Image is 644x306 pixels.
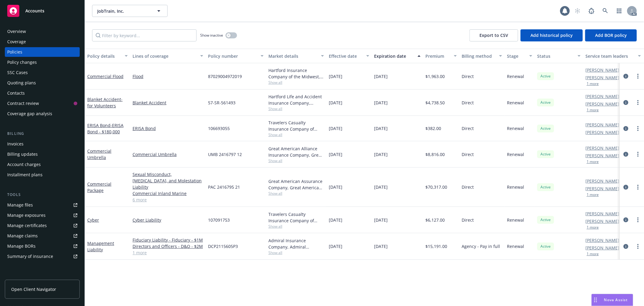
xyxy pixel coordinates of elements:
a: [PERSON_NAME] [585,129,619,135]
div: Policy number [208,53,257,59]
div: Quoting plans [7,78,36,88]
span: [DATE] [329,151,342,158]
a: Cyber [87,217,99,223]
span: JobTrain, Inc. [97,8,149,14]
a: Manage certificates [5,221,80,230]
button: 1 more [587,82,599,86]
a: [PERSON_NAME] [585,93,619,99]
button: 1 more [587,160,599,164]
span: 106693055 [208,125,230,132]
input: Filter by keyword... [92,29,197,41]
a: Cyber Liability [133,217,203,223]
span: $8,816.00 [425,151,445,158]
a: Flood [133,73,203,80]
button: Status [535,49,583,63]
div: Status [537,53,574,59]
span: [DATE] [329,243,342,249]
span: [DATE] [374,151,388,158]
a: more [634,184,642,191]
a: Invoices [5,139,80,149]
a: circleInformation [622,125,630,132]
a: circleInformation [622,184,630,191]
button: 1 more [587,252,599,256]
div: Summary of insurance [7,252,53,261]
a: [PERSON_NAME] [585,101,619,107]
span: [DATE] [329,99,342,106]
span: Show all [268,224,324,229]
div: Manage BORs [7,241,36,251]
div: Installment plans [7,170,43,180]
div: Hartford Life and Accident Insurance Company, Hartford Insurance Group [268,93,324,106]
span: [DATE] [374,243,388,249]
span: Active [540,184,552,190]
div: Policy details [87,53,121,59]
a: Commercial Inland Marine [133,190,203,197]
a: Fiduciary Liability - Fiduciary - $1M [133,237,203,243]
span: [DATE] [374,184,388,190]
span: Open Client Navigator [11,286,56,292]
button: Expiration date [372,49,423,63]
a: [PERSON_NAME] [585,145,619,151]
a: Billing updates [5,149,80,159]
span: $4,738.50 [425,99,445,106]
div: Manage files [7,200,33,210]
a: [PERSON_NAME] [585,74,619,81]
span: 87029004972019 [208,73,242,80]
span: Direct [462,99,474,106]
span: Direct [462,217,474,223]
span: PAC 2416795 21 [208,184,240,190]
a: Manage claims [5,231,80,241]
a: Accounts [5,2,80,19]
a: ERISA Bond [133,125,203,132]
div: Coverage [7,37,26,47]
div: SSC Cases [7,68,28,77]
div: Premium [425,53,450,59]
span: DCP2115605P3 [208,243,238,249]
button: Service team leaders [583,49,643,63]
span: Show all [268,132,324,137]
a: Manage exposures [5,210,80,220]
div: Great American Alliance Insurance Company, Great American Insurance Group [268,145,324,158]
span: $70,317.00 [425,184,447,190]
span: Renewal [507,184,524,190]
a: Policy changes [5,57,80,67]
a: [PERSON_NAME] [585,245,619,251]
span: Active [540,126,552,131]
div: Stage [507,53,526,59]
span: [DATE] [329,217,342,223]
a: more [634,125,642,132]
div: Account charges [7,160,41,169]
a: Directors and Officers - D&O - $2M [133,243,203,249]
div: Billing updates [7,149,38,159]
span: Renewal [507,125,524,132]
a: [PERSON_NAME] [585,218,619,224]
div: Billing method [462,53,495,59]
span: Show all [268,80,324,85]
span: [DATE] [329,184,342,190]
button: 1 more [587,108,599,112]
a: Report a Bug [585,5,598,17]
div: Tools [5,192,80,198]
div: Contacts [7,88,25,98]
span: $6,127.00 [425,217,445,223]
a: Contract review [5,99,80,108]
a: Blanket Accident [133,99,203,106]
span: Renewal [507,73,524,80]
div: Manage exposures [7,210,46,220]
span: Renewal [507,217,524,223]
span: $1,963.00 [425,73,445,80]
a: Search [599,5,611,17]
span: UMB 2416797 12 [208,151,242,158]
a: Commercial Package [87,181,111,193]
span: Direct [462,184,474,190]
a: Coverage [5,37,80,47]
a: Account charges [5,160,80,169]
span: Add BOR policy [595,32,627,38]
div: Coverage gap analysis [7,109,52,119]
a: Installment plans [5,170,80,180]
a: more [634,243,642,250]
div: Billing [5,131,80,137]
div: Manage certificates [7,221,47,230]
button: Policy details [85,49,130,63]
a: more [634,151,642,158]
